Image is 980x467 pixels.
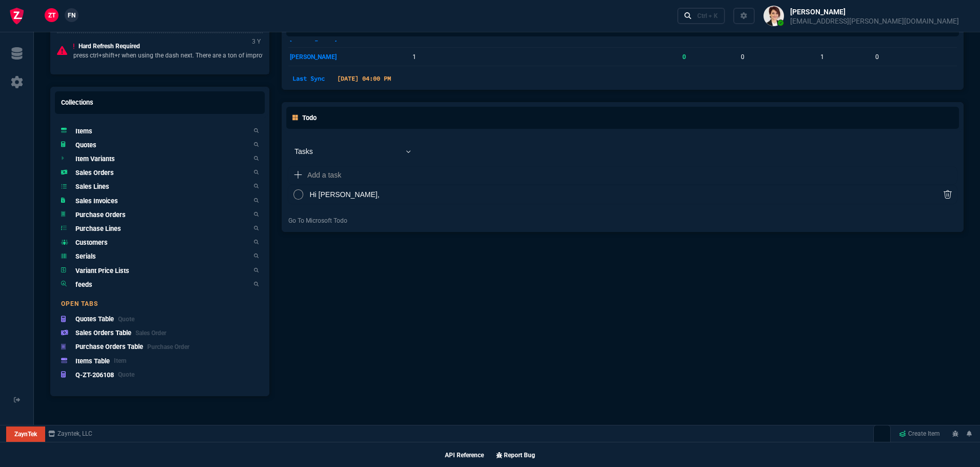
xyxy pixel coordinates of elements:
[48,11,55,20] span: ZT
[147,342,189,352] p: Purchase Order
[135,328,166,338] p: Sales Order
[118,315,134,324] p: Quote
[682,50,737,64] p: 0
[75,251,96,261] h5: Serials
[75,314,114,324] h5: Quotes Table
[75,328,131,338] h5: Sales Orders Table
[288,216,347,225] a: Go To Microsoft Todo
[697,12,718,20] div: Ctrl + K
[413,50,456,64] p: 1
[75,196,118,206] h5: Sales Invoices
[118,370,134,379] p: Quote
[290,50,409,64] p: [PERSON_NAME]
[75,182,109,191] h5: Sales Lines
[68,11,75,20] span: FN
[333,74,395,83] p: [DATE] 04:00 PM
[75,140,96,150] h5: Quotes
[820,50,872,64] p: 1
[963,425,976,442] a: Notifications
[288,74,329,83] p: Last Sync
[445,452,484,459] a: API Reference
[948,425,963,442] a: REPORT A BUG
[741,50,817,64] p: 0
[75,210,126,220] h5: Purchase Orders
[496,452,535,459] a: Report Bug
[57,296,263,312] h6: Open Tabs
[61,98,93,107] h5: Collections
[75,168,114,178] h5: Sales Orders
[6,426,45,442] a: ZaynTek
[895,426,944,441] a: Create Item
[75,126,92,136] h5: Items
[75,280,92,289] h5: feeds
[75,370,114,380] h5: Q-ZT-206108
[75,266,129,276] h5: Variant Price Lists
[292,113,317,123] h5: Todo
[75,224,121,233] h5: Purchase Lines
[75,238,108,247] h5: Customers
[250,35,263,48] p: 3 Y
[114,356,126,365] p: Item
[45,429,95,438] a: msbcCompanyName
[73,42,269,51] p: Hard Refresh Required
[75,356,110,366] h5: Items Table
[875,50,955,64] p: 0
[73,51,269,60] p: press ctrl+shift+r when using the dash next. There are a ton of improv...
[75,342,143,352] h5: Purchase Orders Table
[75,154,115,164] h5: Item Variants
